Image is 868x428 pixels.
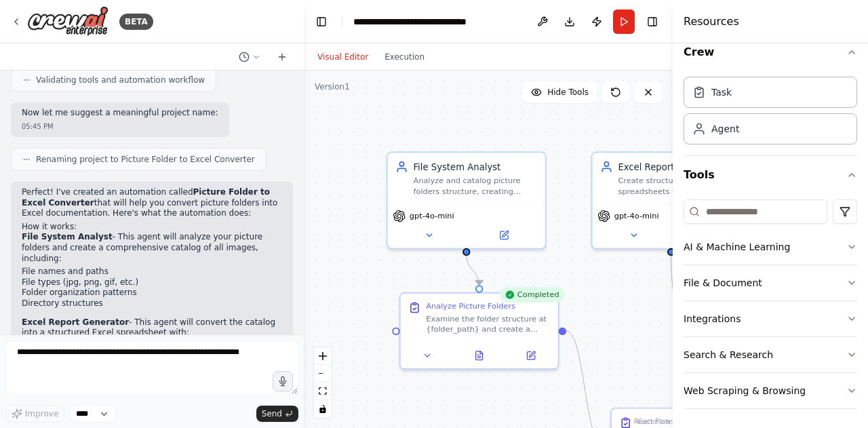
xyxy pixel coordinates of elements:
div: Excel Report Generator [618,160,742,173]
strong: Excel Report Generator [22,317,129,327]
button: Tools [684,156,857,194]
p: Perfect! I've created an automation called that will help you convert picture folders into Excel ... [22,187,282,219]
div: CompletedAnalyze Picture FoldersExamine the folder structure at {folder_path} and create a compre... [399,292,559,370]
strong: Picture Folder to Excel Converter [22,187,270,208]
button: AI & Machine Learning [684,229,857,265]
strong: File System Analyst [22,232,113,241]
span: gpt-4o-mini [614,211,659,221]
button: fit view [314,383,332,400]
button: Switch to previous chat [233,49,266,65]
span: Validating tools and automation workflow [36,75,205,85]
p: Now let me suggest a meaningful project name: [22,108,218,119]
div: Excel Report GeneratorCreate structured Excel spreadsheets from image catalog data, organizing in... [591,151,751,249]
div: Analyze Picture Folders [426,301,515,311]
div: Analyze and catalog picture folders structure, creating comprehensive documentation of images and... [413,176,537,196]
div: 05:45 PM [22,121,218,132]
button: Hide right sidebar [643,12,662,31]
p: - This agent will convert the catalog into a structured Excel spreadsheet with: [22,317,282,338]
span: Renaming project to Picture Folder to Excel Converter [36,154,255,165]
button: Search & Research [684,337,857,372]
button: Crew [684,33,857,71]
button: Integrations [684,301,857,336]
button: File & Document [684,265,857,300]
button: Hide left sidebar [312,12,331,31]
div: Task [711,85,732,99]
p: - This agent will analyze your picture folders and create a comprehensive catalog of all images, ... [22,232,282,264]
h2: How it works: [22,222,282,233]
a: React Flow attribution [634,418,671,425]
li: Folder organization patterns [22,288,282,298]
div: Tools [684,194,857,420]
li: File types (jpg, png, gif, etc.) [22,277,282,288]
div: Agent [711,122,739,136]
span: Improve [25,408,58,419]
div: Create structured Excel spreadsheets from image catalog data, organizing information in a user-fr... [618,176,742,196]
button: Web Scraping & Browsing [684,373,857,408]
span: Send [262,408,282,419]
div: Completed [499,287,564,303]
div: File System AnalystAnalyze and catalog picture folders structure, creating comprehensive document... [387,151,547,249]
button: Improve [5,405,64,423]
span: Hide Tools [547,87,589,98]
li: Directory structures [22,298,282,309]
img: Logo [27,6,108,37]
div: BETA [119,14,153,30]
li: File names and paths [22,267,282,277]
button: Start a new chat [271,49,293,65]
button: Execution [376,49,433,65]
span: gpt-4o-mini [410,211,454,221]
button: Send [256,406,298,422]
button: zoom out [314,365,332,383]
button: zoom in [314,347,332,365]
nav: breadcrumb [353,15,494,28]
div: React Flow controls [314,347,332,418]
button: Hide Tools [523,81,597,103]
button: Click to speak your automation idea [273,371,293,391]
div: File System Analyst [413,160,537,173]
button: Open in side panel [509,348,553,364]
h4: Resources [684,14,739,30]
button: Open in side panel [468,228,540,244]
button: Visual Editor [309,49,376,65]
div: Crew [684,71,857,155]
button: View output [452,348,507,364]
g: Edge from f22377a4-e334-4301-adcd-1a9f8e707703 to c80ae4a1-4fef-44af-b225-3923f90236b9 [460,256,486,286]
button: toggle interactivity [314,400,332,418]
div: Examine the folder structure at {folder_path} and create a comprehensive catalog of all image fil... [426,314,550,334]
div: Version 1 [315,81,350,92]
